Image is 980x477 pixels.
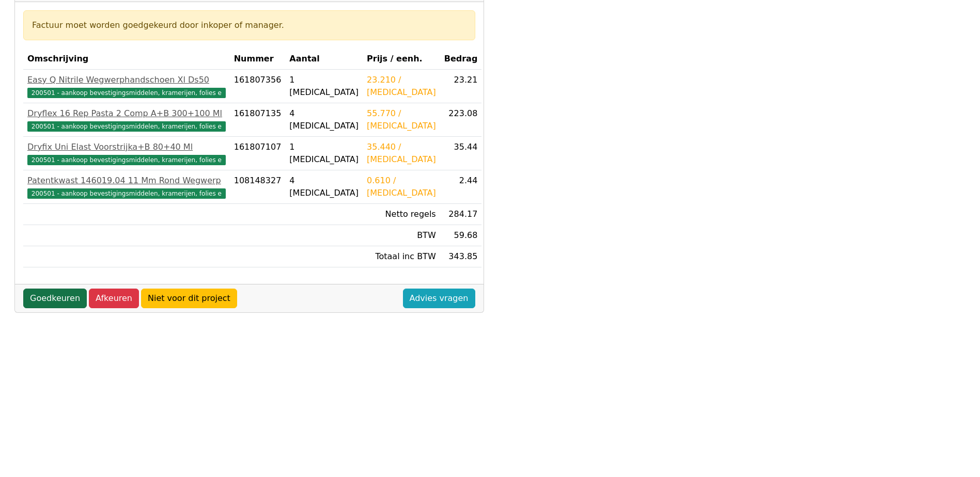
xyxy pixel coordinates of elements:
[285,49,363,70] th: Aantal
[230,170,286,204] td: 108148327
[440,137,482,170] td: 35.44
[27,174,226,187] div: Patentkwast 146019.04 11 Mm Rond Wegwerp
[440,49,482,70] th: Bedrag
[289,74,359,99] div: 1 [MEDICAL_DATA]
[27,141,226,166] a: Dryfix Uni Elast Voorstrijka+B 80+40 Ml200501 - aankoop bevestigingsmiddelen, kramerijen, folies e
[89,289,139,308] a: Afkeuren
[403,289,475,308] a: Advies vragen
[27,188,226,199] span: 200501 - aankoop bevestigingsmiddelen, kramerijen, folies e
[367,174,436,199] div: 0.610 / [MEDICAL_DATA]
[230,137,286,170] td: 161807107
[27,107,226,132] a: Dryflex 16 Rep Pasta 2 Comp A+B 300+100 Ml200501 - aankoop bevestigingsmiddelen, kramerijen, foli...
[440,70,482,103] td: 23.21
[141,289,237,308] a: Niet voor dit project
[27,88,226,98] span: 200501 - aankoop bevestigingsmiddelen, kramerijen, folies e
[367,74,436,99] div: 23.210 / [MEDICAL_DATA]
[440,204,482,225] td: 284.17
[27,107,226,120] div: Dryflex 16 Rep Pasta 2 Comp A+B 300+100 Ml
[289,107,359,132] div: 4 [MEDICAL_DATA]
[230,70,286,103] td: 161807356
[32,19,466,31] div: Factuur moet worden goedgekeurd door inkoper of manager.
[367,107,436,132] div: 55.770 / [MEDICAL_DATA]
[23,49,230,70] th: Omschrijving
[27,121,226,132] span: 200501 - aankoop bevestigingsmiddelen, kramerijen, folies e
[367,141,436,166] div: 35.440 / [MEDICAL_DATA]
[289,141,359,166] div: 1 [MEDICAL_DATA]
[27,74,226,86] div: Easy Q Nitrile Wegwerphandschoen Xl Ds50
[440,225,482,246] td: 59.68
[27,141,226,153] div: Dryfix Uni Elast Voorstrijka+B 80+40 Ml
[27,74,226,99] a: Easy Q Nitrile Wegwerphandschoen Xl Ds50200501 - aankoop bevestigingsmiddelen, kramerijen, folies e
[230,103,286,137] td: 161807135
[27,155,226,165] span: 200501 - aankoop bevestigingsmiddelen, kramerijen, folies e
[363,204,440,225] td: Netto regels
[23,289,87,308] a: Goedkeuren
[363,49,440,70] th: Prijs / eenh.
[440,170,482,204] td: 2.44
[230,49,286,70] th: Nummer
[27,174,226,199] a: Patentkwast 146019.04 11 Mm Rond Wegwerp200501 - aankoop bevestigingsmiddelen, kramerijen, folies e
[440,246,482,267] td: 343.85
[289,174,359,199] div: 4 [MEDICAL_DATA]
[363,246,440,267] td: Totaal inc BTW
[363,225,440,246] td: BTW
[440,103,482,137] td: 223.08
